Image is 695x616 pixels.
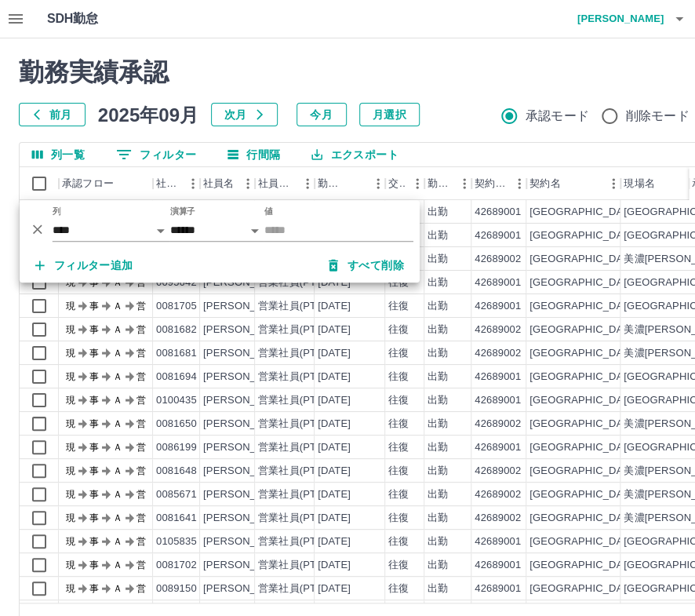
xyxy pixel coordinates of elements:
[156,370,197,385] div: 0081694
[318,464,351,479] div: [DATE]
[388,440,409,455] div: 往復
[428,252,448,267] div: 出勤
[203,370,289,385] div: [PERSON_NAME]
[20,200,420,282] div: フィルター表示
[388,393,409,408] div: 往復
[59,167,153,200] div: 承認フロー
[475,464,521,479] div: 42689002
[153,167,200,200] div: 社員番号
[66,371,75,382] text: 現
[388,534,409,549] div: 往復
[388,167,406,200] div: 交通費
[66,536,75,547] text: 現
[428,323,448,337] div: 出勤
[526,107,589,126] span: 承認モード
[318,440,351,455] div: [DATE]
[203,581,289,596] div: [PERSON_NAME]
[318,581,351,596] div: [DATE]
[53,206,61,217] label: 列
[113,536,122,547] text: Ａ
[89,442,99,453] text: 事
[258,558,340,573] div: 営業社員(PT契約)
[113,348,122,359] text: Ａ
[203,346,289,361] div: [PERSON_NAME]
[428,581,448,596] div: 出勤
[475,393,521,408] div: 42689001
[475,511,521,526] div: 42689002
[89,583,99,594] text: 事
[258,299,340,314] div: 営業社員(PT契約)
[388,511,409,526] div: 往復
[344,173,366,195] button: ソート
[475,205,521,220] div: 42689001
[66,465,75,476] text: 現
[66,489,75,500] text: 現
[66,348,75,359] text: 現
[156,511,197,526] div: 0081641
[156,440,197,455] div: 0086199
[26,217,49,241] button: 削除
[136,465,146,476] text: 営
[406,172,429,195] button: メニュー
[428,440,448,455] div: 出勤
[136,536,146,547] text: 営
[203,464,289,479] div: [PERSON_NAME]
[156,464,197,479] div: 0081648
[89,348,99,359] text: 事
[316,251,417,279] button: すべて削除
[602,172,625,195] button: メニュー
[156,558,197,573] div: 0081702
[156,581,197,596] div: 0089150
[113,512,122,523] text: Ａ
[388,299,409,314] div: 往復
[388,417,409,432] div: 往復
[258,511,340,526] div: 営業社員(PT契約)
[529,167,560,200] div: 契約名
[113,324,122,335] text: Ａ
[297,103,347,126] button: 今月
[424,167,471,200] div: 勤務区分
[136,348,146,359] text: 営
[200,167,255,200] div: 社員名
[318,299,351,314] div: [DATE]
[66,560,75,570] text: 現
[299,143,410,166] button: エクスポート
[318,534,351,549] div: [DATE]
[181,172,205,195] button: メニュー
[113,465,122,476] text: Ａ
[388,558,409,573] div: 往復
[428,167,453,200] div: 勤務区分
[156,393,197,408] div: 0100435
[89,324,99,335] text: 事
[89,418,99,429] text: 事
[136,418,146,429] text: 営
[258,487,340,502] div: 営業社員(PT契約)
[136,395,146,406] text: 営
[113,489,122,500] text: Ａ
[98,103,198,126] h5: 2025年09月
[66,583,75,594] text: 現
[89,395,99,406] text: 事
[258,167,296,200] div: 社員区分
[475,323,521,337] div: 42689002
[113,395,122,406] text: Ａ
[258,393,340,408] div: 営業社員(PT契約)
[66,301,75,312] text: 現
[318,487,351,502] div: [DATE]
[20,143,97,166] button: 列選択
[475,581,521,596] div: 42689001
[475,370,521,385] div: 42689001
[428,511,448,526] div: 出勤
[428,393,448,408] div: 出勤
[113,442,122,453] text: Ａ
[258,581,340,596] div: 営業社員(PT契約)
[156,417,197,432] div: 0081650
[136,560,146,570] text: 営
[428,417,448,432] div: 出勤
[62,167,114,200] div: 承認フロー
[89,371,99,382] text: 事
[136,442,146,453] text: 営
[318,558,351,573] div: [DATE]
[428,534,448,549] div: 出勤
[428,370,448,385] div: 出勤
